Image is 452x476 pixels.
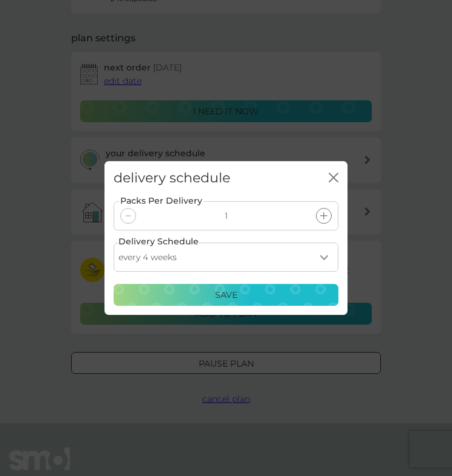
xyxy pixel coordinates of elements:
[114,170,230,186] h2: delivery schedule
[215,288,238,302] p: Save
[118,235,199,248] label: Delivery Schedule
[329,173,338,184] button: close
[114,284,338,306] button: Save
[119,194,204,207] label: Packs Per Delivery
[225,209,228,222] p: 1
